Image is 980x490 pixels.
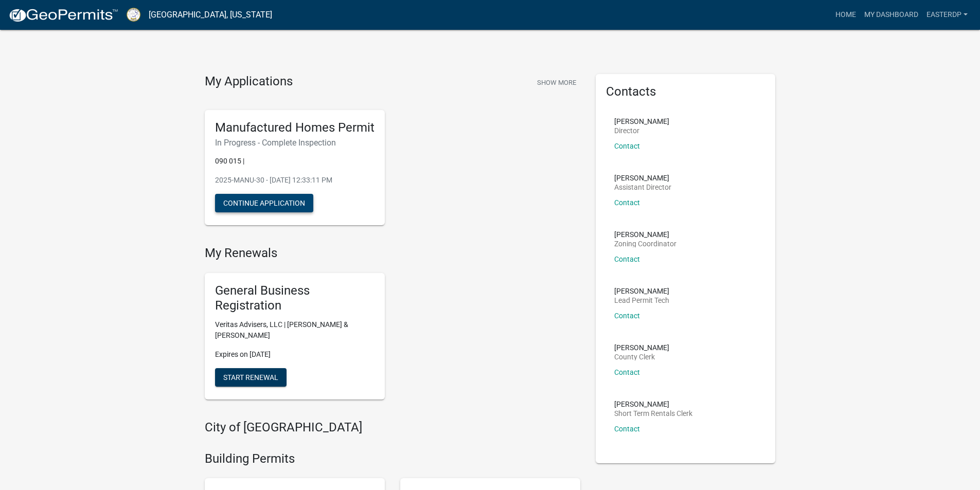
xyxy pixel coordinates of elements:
p: 2025-MANU-30 - [DATE] 12:33:11 PM [215,175,375,186]
p: Lead Permit Tech [614,297,669,304]
h5: Contacts [606,84,765,99]
button: Start Renewal [215,368,287,387]
p: 090 015 | [215,156,375,167]
p: Veritas Advisers, LLC | [PERSON_NAME] & [PERSON_NAME] [215,319,375,341]
a: Contact [614,368,640,376]
a: Contact [614,255,640,263]
h4: Building Permits [205,451,580,466]
p: [PERSON_NAME] [614,118,669,125]
span: Start Renewal [223,373,278,381]
h6: In Progress - Complete Inspection [215,138,375,148]
h4: My Renewals [205,246,580,261]
p: Director [614,127,669,134]
p: Assistant Director [614,184,671,191]
img: Putnam County, Georgia [127,8,140,22]
h4: My Applications [205,74,293,89]
h4: City of [GEOGRAPHIC_DATA] [205,420,580,435]
p: Expires on [DATE] [215,349,375,360]
a: Contact [614,198,640,207]
h5: General Business Registration [215,283,375,313]
wm-registration-list-section: My Renewals [205,246,580,407]
p: [PERSON_NAME] [614,231,676,238]
a: Contact [614,425,640,433]
p: [PERSON_NAME] [614,174,671,182]
a: Home [831,5,860,25]
button: Continue Application [215,194,313,212]
p: Zoning Coordinator [614,240,676,247]
a: Easterdp [922,5,972,25]
a: Contact [614,312,640,320]
button: Show More [533,74,580,91]
a: My Dashboard [860,5,922,25]
a: Contact [614,142,640,150]
a: [GEOGRAPHIC_DATA], [US_STATE] [149,6,272,24]
p: Short Term Rentals Clerk [614,410,692,417]
p: [PERSON_NAME] [614,401,692,408]
p: County Clerk [614,353,669,360]
p: [PERSON_NAME] [614,344,669,351]
h5: Manufactured Homes Permit [215,120,375,135]
p: [PERSON_NAME] [614,287,669,295]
